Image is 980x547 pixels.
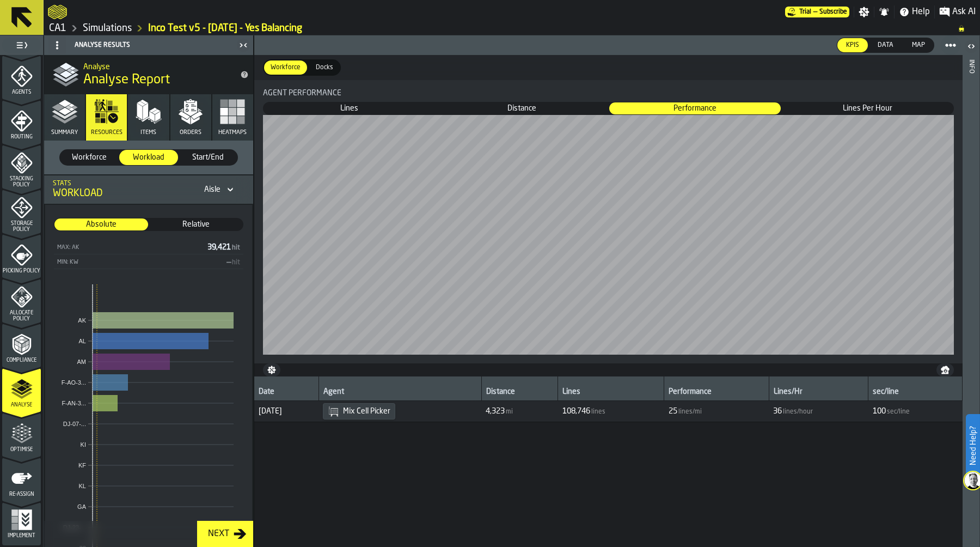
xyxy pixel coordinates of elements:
span: Storage Policy [2,221,41,233]
span: lines/mi [678,408,702,416]
div: thumb [149,218,243,230]
span: 108,746 [562,407,590,416]
label: button-switch-multi-Workload [119,149,178,166]
span: Picking Policy [2,268,41,274]
span: lines [591,408,605,416]
span: 25 [669,407,677,416]
div: Distance [486,387,553,398]
span: FormattedValue [669,407,703,416]
li: menu Stacking Policy [2,145,41,189]
span: [DATE] [259,407,314,416]
label: Need Help? [967,415,979,476]
li: menu Picking Policy [2,234,41,278]
nav: Breadcrumb [48,22,976,35]
div: Min: KW [56,259,222,266]
span: 36 [773,407,782,416]
div: DropdownMenuValue-[object Object] [191,183,240,196]
label: button-switch-multi-Docks [308,59,341,76]
span: hit [232,245,240,251]
text: F-AN-3... [62,400,86,406]
text: F-AO-3... [62,379,86,386]
span: Mix Cell Picker [343,407,390,416]
text: KI [81,441,86,448]
div: thumb [119,150,177,165]
div: Mix Cell Picker [323,403,395,420]
span: FormattedValue [773,407,814,416]
div: Stats [53,180,182,187]
span: Help [912,5,930,19]
span: — [226,258,241,266]
span: Subscribe [819,8,847,16]
li: menu Agents [2,56,41,99]
div: DropdownMenuValue-[object Object] [204,185,220,194]
span: KPIs [842,40,863,50]
div: thumb [782,102,953,114]
span: — [813,8,817,16]
h2: Sub Title [83,60,231,71]
span: Lines Per Hour [782,103,953,114]
span: Routing [2,134,41,140]
span: Items [140,129,156,136]
span: FormattedValue [562,407,607,416]
text: KL [79,483,86,489]
span: lines/hour [783,408,813,416]
span: Re-assign [2,491,41,497]
span: FormattedValue [486,407,514,416]
span: Ask AI [952,5,976,19]
div: title-Analyse Report [44,55,253,94]
span: Start/End [183,152,233,163]
label: button-switch-multi-KPIs [837,38,868,53]
label: button-switch-multi-Lines [263,102,436,115]
div: thumb [264,60,307,75]
div: thumb [264,102,435,114]
div: thumb [309,60,340,75]
label: button-toggle-Close me [236,39,251,52]
label: button-toggle-Notifications [874,7,894,17]
span: Resources [91,129,122,136]
text: DJ-07-... [63,421,86,427]
span: Heatmaps [218,129,247,136]
text: AL [79,338,86,344]
span: Docks [311,63,338,72]
div: Date [259,387,314,398]
span: Compliance [2,357,41,363]
span: Optimise [2,447,41,453]
div: Lines [562,387,659,398]
span: mi [506,408,513,416]
label: button-switch-multi-Relative [149,218,243,231]
span: 4,323 [486,407,505,416]
span: Absolute [55,219,148,230]
span: Lines [264,103,434,114]
a: link-to-/wh/i/76e2a128-1b54-4d66-80d4-05ae4c277723/simulations/7381fc47-b2e4-4883-b47f-0b3a45e504ef [148,22,302,34]
label: button-switch-multi-Map [903,38,934,53]
text: AK [78,317,86,324]
div: thumb [179,150,237,165]
span: Allocate Policy [2,310,41,322]
div: thumb [436,102,608,114]
span: Workload [124,152,173,163]
label: button-toggle-Toggle Full Menu [2,38,41,53]
li: menu Re-assign [2,458,41,501]
div: Workload [53,187,182,199]
span: Trial [799,8,811,16]
button: button- [936,363,954,376]
span: FormattedValue [873,407,911,416]
span: 100 [873,407,886,416]
span: Distance [437,103,607,114]
span: hit [232,259,240,266]
label: button-switch-multi-Lines Per Hour [781,102,954,115]
span: Orders [180,129,201,136]
div: thumb [609,102,781,114]
div: Title [263,89,954,98]
div: Agent [323,387,477,398]
div: Info [967,57,975,544]
div: thumb [869,38,902,52]
li: menu Allocate Policy [2,279,41,323]
div: thumb [837,38,868,52]
span: Workforce [266,63,305,72]
div: Max: AK [56,244,203,251]
div: Performance [669,387,764,398]
span: sec/line [887,408,910,416]
span: 39,421 [207,244,241,251]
